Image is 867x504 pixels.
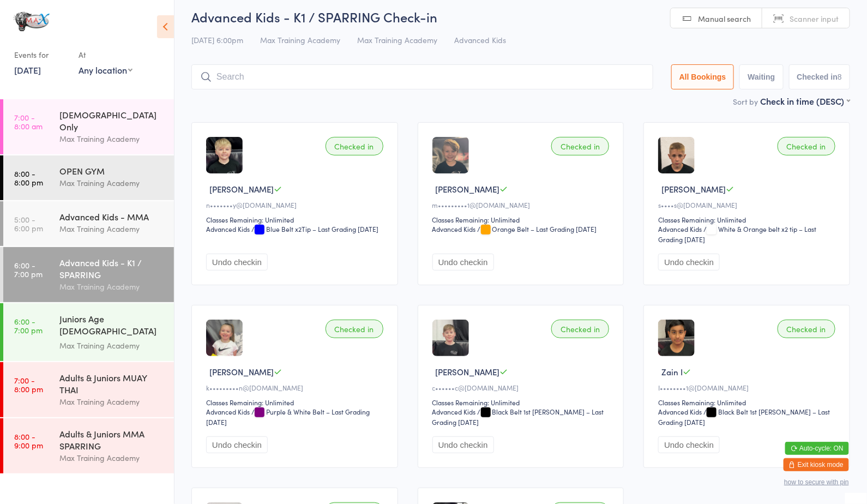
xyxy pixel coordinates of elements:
[658,398,839,407] div: Classes Remaining: Unlimited
[14,46,68,64] div: Events for
[658,254,720,271] button: Undo checkin
[59,165,165,177] div: OPEN GYM
[3,99,174,154] a: 7:00 -8:00 am[DEMOGRAPHIC_DATA] OnlyMax Training Academy
[206,398,387,407] div: Classes Remaining: Unlimited
[784,478,849,486] button: how to secure with pin
[785,442,849,455] button: Auto-cycle: ON
[14,376,43,393] time: 7:00 - 8:00 pm
[11,8,52,35] img: MAX Training Academy Ltd
[551,320,609,338] div: Checked in
[59,395,165,408] div: Max Training Academy
[59,428,165,452] div: Adults & Juniors MMA SPARRING
[658,215,839,224] div: Classes Remaining: Unlimited
[432,398,613,407] div: Classes Remaining: Unlimited
[209,366,274,377] span: [PERSON_NAME]
[778,320,835,338] div: Checked in
[432,200,613,209] div: m•••••••••1@[DOMAIN_NAME]
[14,261,43,278] time: 6:00 - 7:00 pm
[326,137,383,155] div: Checked in
[658,137,695,173] img: image1728496261.png
[206,254,268,271] button: Undo checkin
[790,13,839,24] span: Scanner input
[206,383,387,392] div: k•••••••••n@[DOMAIN_NAME]
[784,458,849,471] button: Exit kiosk mode
[436,183,500,195] span: [PERSON_NAME]
[436,366,500,377] span: [PERSON_NAME]
[658,320,695,356] img: image1711392914.png
[3,418,174,473] a: 8:00 -9:00 pmAdults & Juniors MMA SPARRINGMax Training Academy
[3,155,174,200] a: 8:00 -8:00 pmOPEN GYMMax Training Academy
[432,215,613,224] div: Classes Remaining: Unlimited
[658,224,702,233] div: Advanced Kids
[14,169,43,187] time: 8:00 - 8:00 pm
[79,46,133,64] div: At
[432,254,494,271] button: Undo checkin
[760,95,850,107] div: Check in time (DESC)
[206,407,250,416] div: Advanced Kids
[191,64,653,89] input: Search
[59,211,165,223] div: Advanced Kids - MMA
[658,436,720,453] button: Undo checkin
[14,317,43,334] time: 6:00 - 7:00 pm
[658,407,830,427] span: / Black Belt 1st [PERSON_NAME] – Last Grading [DATE]
[206,137,243,173] img: image1709378010.png
[432,407,476,416] div: Advanced Kids
[326,320,383,338] div: Checked in
[478,224,597,233] span: / Orange Belt – Last Grading [DATE]
[59,133,165,145] div: Max Training Academy
[191,8,850,26] h2: Advanced Kids - K1 / SPARRING Check-in
[14,432,43,449] time: 8:00 - 9:00 pm
[778,137,835,155] div: Checked in
[789,64,851,89] button: Checked in8
[432,137,469,173] img: image1716220942.png
[206,200,387,209] div: n•••••••y@[DOMAIN_NAME]
[206,224,250,233] div: Advanced Kids
[191,34,243,45] span: [DATE] 6:00pm
[432,320,469,356] img: image1710189236.png
[658,407,702,416] div: Advanced Kids
[3,247,174,302] a: 6:00 -7:00 pmAdvanced Kids - K1 / SPARRINGMax Training Academy
[698,13,751,24] span: Manual search
[454,34,506,45] span: Advanced Kids
[432,383,613,392] div: c••••••c@[DOMAIN_NAME]
[59,452,165,464] div: Max Training Academy
[14,113,43,130] time: 7:00 - 8:00 am
[206,320,243,356] img: image1709381496.png
[671,64,734,89] button: All Bookings
[209,183,274,195] span: [PERSON_NAME]
[59,313,165,339] div: Juniors Age [DEMOGRAPHIC_DATA] STRENGTH & CONDITIONING
[3,201,174,246] a: 5:00 -6:00 pmAdvanced Kids - MMAMax Training Academy
[59,223,165,235] div: Max Training Academy
[432,224,476,233] div: Advanced Kids
[206,215,387,224] div: Classes Remaining: Unlimited
[739,64,783,89] button: Waiting
[59,109,165,133] div: [DEMOGRAPHIC_DATA] Only
[658,224,816,244] span: / White & Orange belt x2 tip – Last Grading [DATE]
[79,64,133,76] div: Any location
[658,383,839,392] div: I••••••••1@[DOMAIN_NAME]
[661,183,726,195] span: [PERSON_NAME]
[432,407,604,427] span: / Black Belt 1st [PERSON_NAME] – Last Grading [DATE]
[59,256,165,280] div: Advanced Kids - K1 / SPARRING
[251,224,378,233] span: / Blue Belt x2Tip – Last Grading [DATE]
[357,34,437,45] span: Max Training Academy
[551,137,609,155] div: Checked in
[59,339,165,352] div: Max Training Academy
[59,280,165,293] div: Max Training Academy
[432,436,494,453] button: Undo checkin
[733,96,758,107] label: Sort by
[838,73,842,81] div: 8
[14,215,43,232] time: 5:00 - 6:00 pm
[14,64,41,76] a: [DATE]
[59,177,165,189] div: Max Training Academy
[260,34,340,45] span: Max Training Academy
[59,371,165,395] div: Adults & Juniors MUAY THAI
[3,362,174,417] a: 7:00 -8:00 pmAdults & Juniors MUAY THAIMax Training Academy
[206,436,268,453] button: Undo checkin
[658,200,839,209] div: s••••s@[DOMAIN_NAME]
[661,366,683,377] span: Zain I
[3,303,174,361] a: 6:00 -7:00 pmJuniors Age [DEMOGRAPHIC_DATA] STRENGTH & CONDITIONINGMax Training Academy
[206,407,370,427] span: / Purple & White Belt – Last Grading [DATE]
